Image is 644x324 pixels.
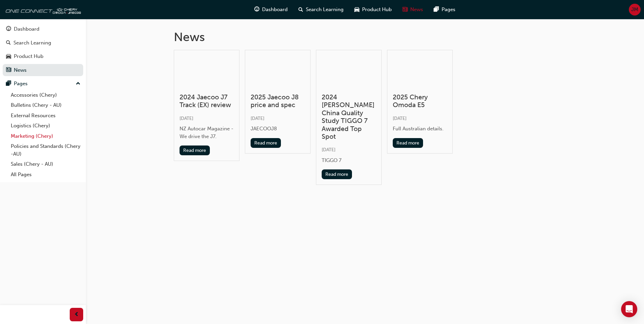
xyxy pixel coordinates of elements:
[3,3,81,16] img: oneconnect
[3,23,83,35] a: Dashboard
[393,93,447,109] h3: 2025 Chery Omoda E5
[402,5,408,14] span: news-icon
[293,3,349,17] a: search-iconSearch Learning
[322,93,376,140] h3: 2024 [PERSON_NAME] China Quality Study TIGGO 7 Awarded Top Spot
[6,67,11,73] span: news-icon
[249,3,293,17] a: guage-iconDashboard
[428,3,461,17] a: pages-iconPages
[8,159,83,169] a: Sales (Chery - AU)
[434,5,439,14] span: pages-icon
[180,145,210,155] button: Read more
[180,93,234,109] h3: 2024 Jaecoo J7 Track (EX) review
[306,6,344,13] span: Search Learning
[8,110,83,121] a: External Resources
[387,50,453,154] a: 2025 Chery Omoda E5[DATE]Full Australian details.Read more
[14,80,28,88] div: Pages
[322,157,376,164] div: TIGGO 7
[3,64,83,76] a: News
[3,22,83,77] button: DashboardSearch LearningProduct HubNews
[254,5,259,14] span: guage-icon
[174,30,556,44] h1: News
[6,26,11,32] span: guage-icon
[629,4,641,15] button: JM
[621,301,637,317] div: Open Intercom Messenger
[322,169,352,179] button: Read more
[251,125,305,133] div: JAECOOJ8
[8,141,83,159] a: Policies and Standards (Chery -AU)
[397,3,428,17] a: news-iconNews
[3,50,83,63] a: Product Hub
[13,39,51,47] div: Search Learning
[8,100,83,110] a: Bulletins (Chery - AU)
[298,5,303,14] span: search-icon
[393,125,447,133] div: Full Australian details.
[410,6,423,13] span: News
[8,121,83,131] a: Logistics (Chery)
[245,50,311,154] a: 2025 Jaecoo J8 price and spec[DATE]JAECOOJ8Read more
[3,77,83,90] button: Pages
[14,25,39,33] div: Dashboard
[8,131,83,141] a: Marketing (Chery)
[251,93,305,109] h3: 2025 Jaecoo J8 price and spec
[180,125,234,140] div: NZ Autocar Magazine - We drive the J7.
[180,116,193,121] span: [DATE]
[76,79,80,88] span: up-icon
[14,53,43,60] div: Product Hub
[6,40,11,46] span: search-icon
[322,147,335,153] span: [DATE]
[354,5,359,14] span: car-icon
[362,6,392,13] span: Product Hub
[6,81,11,87] span: pages-icon
[6,54,11,60] span: car-icon
[174,50,239,161] a: 2024 Jaecoo J7 Track (EX) review[DATE]NZ Autocar Magazine - We drive the J7.Read more
[393,116,407,121] span: [DATE]
[251,138,281,148] button: Read more
[251,116,264,121] span: [DATE]
[442,6,455,13] span: Pages
[74,311,79,319] span: prev-icon
[8,90,83,100] a: Accessories (Chery)
[316,50,382,185] a: 2024 [PERSON_NAME] China Quality Study TIGGO 7 Awarded Top Spot[DATE]TIGGO 7Read more
[3,37,83,49] a: Search Learning
[8,169,83,180] a: All Pages
[393,138,423,148] button: Read more
[631,6,638,13] span: JM
[262,6,288,13] span: Dashboard
[349,3,397,17] a: car-iconProduct Hub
